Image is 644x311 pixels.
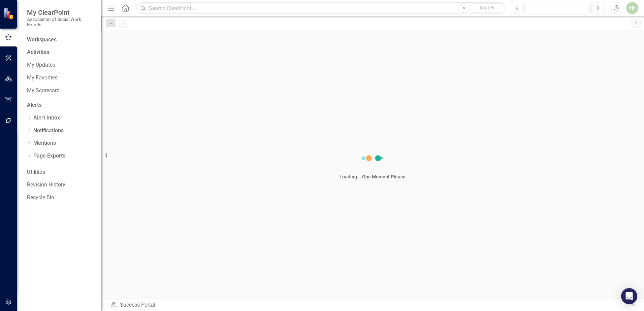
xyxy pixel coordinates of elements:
[27,8,94,16] span: My ClearPoint
[33,114,60,122] a: Alert Inbox
[33,152,65,160] a: Page Exports
[136,2,506,14] input: Search ClearPoint...
[27,87,94,95] a: My Scorecard
[340,173,406,180] div: Loading... One Moment Please
[626,2,638,14] button: HF
[27,74,94,82] a: My Favorites
[621,288,637,304] div: Open Intercom Messenger
[110,301,627,309] div: Success Portal
[27,101,94,109] div: Alerts
[3,7,15,20] img: ClearPoint Strategy
[27,16,94,28] small: Association of Social Work Boards
[27,168,94,176] div: Utilities
[27,181,94,189] a: Revision History
[480,5,494,10] span: Search
[27,194,94,202] a: Recycle Bin
[27,36,57,44] div: Workspaces
[33,127,64,135] a: Notifications
[27,61,94,69] a: My Updates
[33,139,56,147] a: Mentions
[471,3,504,13] button: Search
[27,48,94,56] div: Activities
